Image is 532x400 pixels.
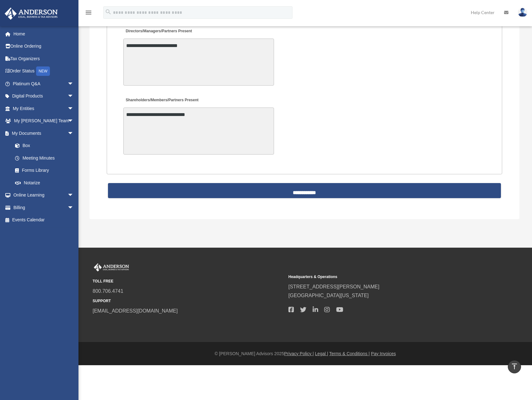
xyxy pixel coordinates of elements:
[3,8,60,20] img: Anderson Advisors Platinum Portal
[288,284,379,289] a: [STREET_ADDRESS][PERSON_NAME]
[288,274,480,280] small: Headquarters & Operations
[4,115,83,127] a: My [PERSON_NAME] Teamarrow_drop_down
[67,201,80,214] span: arrow_drop_down
[93,288,123,294] a: 800.706.4741
[4,102,83,115] a: My Entitiesarrow_drop_down
[4,214,83,226] a: Events Calendar
[288,293,369,298] a: [GEOGRAPHIC_DATA][US_STATE]
[67,102,80,115] span: arrow_drop_down
[4,52,83,65] a: Tax Organizers
[36,66,50,76] div: NEW
[4,28,83,40] a: Home
[4,77,83,90] a: Platinum Q&Aarrow_drop_down
[85,9,92,16] i: menu
[4,90,83,103] a: Digital Productsarrow_drop_down
[123,96,200,105] label: Shareholders/Members/Partners Present
[4,201,83,214] a: Billingarrow_drop_down
[9,139,83,152] a: Box
[4,40,83,53] a: Online Ordering
[9,176,83,189] a: Notarize
[315,351,328,356] a: Legal |
[9,152,80,164] a: Meeting Minutes
[4,189,83,202] a: Online Learningarrow_drop_down
[85,11,92,16] a: menu
[67,189,80,202] span: arrow_drop_down
[93,263,130,271] img: Anderson Advisors Platinum Portal
[67,90,80,103] span: arrow_drop_down
[4,127,83,139] a: My Documentsarrow_drop_down
[105,8,112,15] i: search
[123,27,194,36] label: Directors/Managers/Partners Present
[67,77,80,90] span: arrow_drop_down
[511,363,518,370] i: vertical_align_top
[508,360,521,373] a: vertical_align_top
[284,351,314,356] a: Privacy Policy |
[93,298,284,304] small: SUPPORT
[67,115,80,128] span: arrow_drop_down
[93,308,178,313] a: [EMAIL_ADDRESS][DOMAIN_NAME]
[329,351,370,356] a: Terms & Conditions |
[4,65,83,78] a: Order StatusNEW
[371,351,396,356] a: Pay Invoices
[67,127,80,140] span: arrow_drop_down
[93,278,284,285] small: TOLL FREE
[78,350,532,358] div: © [PERSON_NAME] Advisors 2025
[518,8,527,17] img: User Pic
[9,164,83,177] a: Forms Library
